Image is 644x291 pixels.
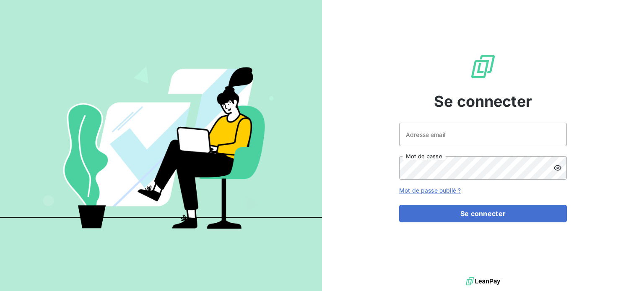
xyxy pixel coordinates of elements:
[399,205,567,222] button: Se connecter
[399,187,461,194] a: Mot de passe oublié ?
[466,275,500,288] img: logo
[399,123,567,146] input: placeholder
[470,53,496,80] img: Logo LeanPay
[434,90,532,113] span: Se connecter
